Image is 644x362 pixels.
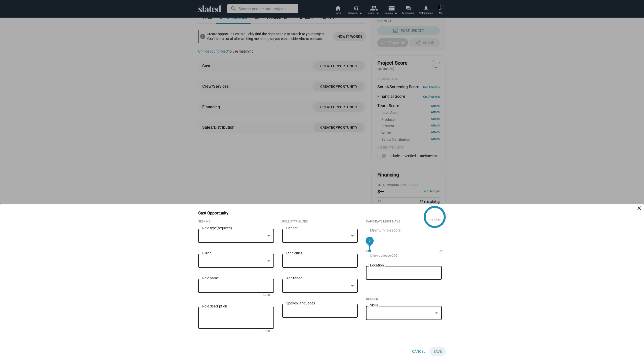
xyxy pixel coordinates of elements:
[439,249,442,257] span: 99
[366,297,442,301] div: Desired
[6,26,80,70] div: It appears you are only tracking 13 Slated members. Slated's value to you increases as your netwo...
[51,87,60,97] span: 😞
[366,249,368,257] span: 0
[29,75,57,79] span: SEE WHO'S IN
[412,347,425,356] span: Cancel
[26,87,34,97] span: 😊
[636,205,642,211] mat-icon: close
[429,218,441,222] div: matches
[366,220,442,224] div: Candidate Must Have
[19,72,67,81] a: SEE WHO'S IN
[39,87,47,97] span: 😐
[37,85,49,98] span: neutral face reaction
[23,36,47,40] i: exponentially
[49,85,62,98] span: disappointed reaction
[368,238,372,243] span: 0
[262,329,270,333] mat-hint: 0/500
[408,347,429,356] button: Cancel
[6,51,69,60] b: see who's in that you already know.
[198,210,235,216] h3: Cast Opportunity
[6,18,80,23] div: Hi, [PERSON_NAME].
[366,228,442,233] div: Minimum role score
[263,293,270,297] mat-hint: 0/30
[6,6,14,14] img: Profile image for Jordan
[434,212,435,217] div: -
[24,85,37,98] span: blush reaction
[18,8,28,12] span: Jordan
[198,220,274,224] div: Seeking
[15,84,71,88] i: Was this helpful? (select below)
[282,220,358,224] div: Role Attributes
